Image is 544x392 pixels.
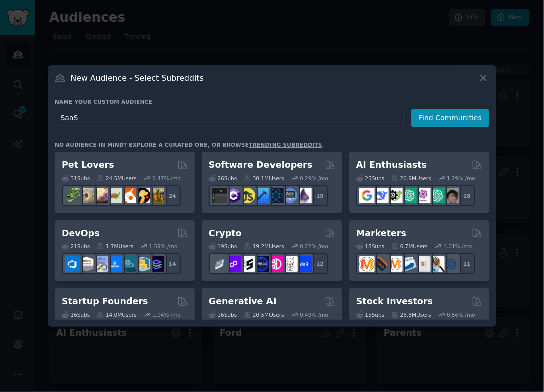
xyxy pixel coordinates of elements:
img: platformengineering [121,256,136,272]
img: ethstaker [240,256,255,272]
img: elixir [296,188,312,203]
img: Emailmarketing [401,256,417,272]
img: web3 [254,256,269,272]
div: 0.56 % /mo [447,311,475,318]
img: Docker_DevOps [93,256,108,272]
div: No audience in mind? Explore a curated one, or browse . [55,141,324,148]
img: DeepSeek [373,188,389,203]
div: 20.5M Users [244,311,284,318]
img: learnjavascript [240,188,255,203]
input: Pick a short name, like "Digital Marketers" or "Movie-Goers" [55,109,404,127]
img: herpetology [65,188,80,203]
img: software [212,188,227,203]
div: 19.2M Users [244,243,284,250]
img: OnlineMarketing [443,256,459,272]
h2: Software Developers [209,159,312,171]
div: 16 Sub s [62,311,90,318]
img: PlatformEngineers [149,256,164,272]
h2: Startup Founders [62,295,148,308]
img: ethfinance [212,256,227,272]
div: + 11 [454,253,475,274]
img: reactnative [268,188,284,203]
div: 31 Sub s [62,175,90,182]
img: turtle [107,188,122,203]
h2: Stock Investors [356,295,433,308]
img: iOSProgramming [254,188,269,203]
img: GoogleGeminiAI [359,188,375,203]
img: cockatiel [121,188,136,203]
a: trending subreddits [249,142,322,148]
div: 1.01 % /mo [444,243,472,250]
h2: AI Enthusiasts [356,159,427,171]
img: chatgpt_prompts_ [429,188,445,203]
h3: New Audience - Select Subreddits [71,73,204,83]
img: PetAdvice [135,188,150,203]
img: csharp [226,188,241,203]
div: 0.49 % /mo [300,311,328,318]
div: 25 Sub s [356,175,384,182]
img: DevOpsLinks [107,256,122,272]
h2: Pet Lovers [62,159,114,171]
div: + 24 [160,185,181,206]
div: 21 Sub s [62,243,90,250]
img: AskMarketing [387,256,403,272]
div: 0.47 % /mo [152,175,181,182]
div: 6.7M Users [391,243,428,250]
div: + 14 [160,253,181,274]
img: defi_ [296,256,312,272]
div: 0.29 % /mo [300,175,328,182]
div: 15 Sub s [356,311,384,318]
div: 30.1M Users [244,175,284,182]
div: 19 Sub s [209,243,237,250]
img: chatgpt_promptDesign [401,188,417,203]
div: 1.7M Users [97,243,133,250]
div: 18 Sub s [356,243,384,250]
img: dogbreed [149,188,164,203]
h3: Name your custom audience [55,98,489,105]
div: 16 Sub s [209,311,237,318]
h2: Generative AI [209,295,277,308]
h2: Marketers [356,227,406,240]
img: AWS_Certified_Experts [79,256,94,272]
div: 1.59 % /mo [149,243,178,250]
div: 26 Sub s [209,175,237,182]
div: + 12 [307,253,328,274]
img: ballpython [79,188,94,203]
img: bigseo [373,256,389,272]
div: 20.9M Users [391,175,431,182]
div: + 19 [307,185,328,206]
img: 0xPolygon [226,256,241,272]
button: Find Communities [411,109,489,127]
img: MarketingResearch [429,256,445,272]
div: 1.04 % /mo [152,311,181,318]
img: leopardgeckos [93,188,108,203]
img: ArtificalIntelligence [443,188,459,203]
img: azuredevops [65,256,80,272]
div: 24.5M Users [97,175,136,182]
img: AskComputerScience [282,188,298,203]
div: 1.29 % /mo [447,175,475,182]
img: OpenAIDev [415,188,431,203]
img: AItoolsCatalog [387,188,403,203]
div: + 18 [454,185,475,206]
div: 0.22 % /mo [300,243,328,250]
img: aws_cdk [135,256,150,272]
img: CryptoNews [282,256,298,272]
div: 28.8M Users [391,311,431,318]
h2: DevOps [62,227,100,240]
img: content_marketing [359,256,375,272]
h2: Crypto [209,227,242,240]
img: defiblockchain [268,256,284,272]
img: googleads [415,256,431,272]
div: 14.0M Users [97,311,136,318]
